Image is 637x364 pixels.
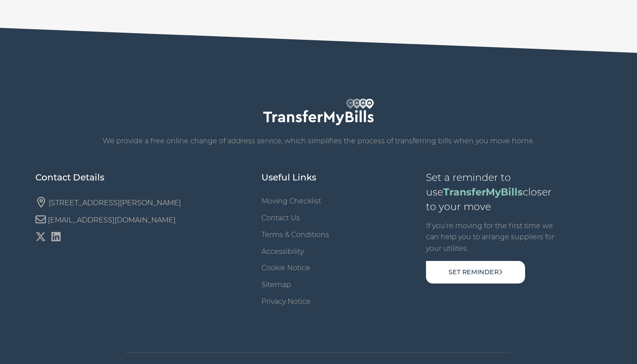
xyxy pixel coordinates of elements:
[426,171,556,214] p: Set a reminder to use closer to your move
[261,230,329,239] a: Terms & Conditions
[35,171,211,184] h5: Contact Details
[261,297,311,306] a: Privacy Notice
[261,280,291,289] a: Sitemap
[261,264,310,272] a: Cookie Notice
[443,186,523,198] strong: TransferMyBills
[426,261,525,284] a: Set Reminder
[261,197,321,205] a: Moving Checklist
[263,99,374,125] img: TransferMyBills.com
[261,214,300,222] a: Contact Us
[261,171,330,184] h5: Useful Links
[261,247,304,256] a: Accessibility
[426,220,556,255] p: If you're moving for the first time we can help you to arrange suppliers for your utilites.
[48,216,176,224] a: [EMAIL_ADDRESS][DOMAIN_NAME]
[35,135,602,147] p: We provide a free online change of address service, which simplifies the process of transferring ...
[49,199,181,207] a: [STREET_ADDRESS][PERSON_NAME]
